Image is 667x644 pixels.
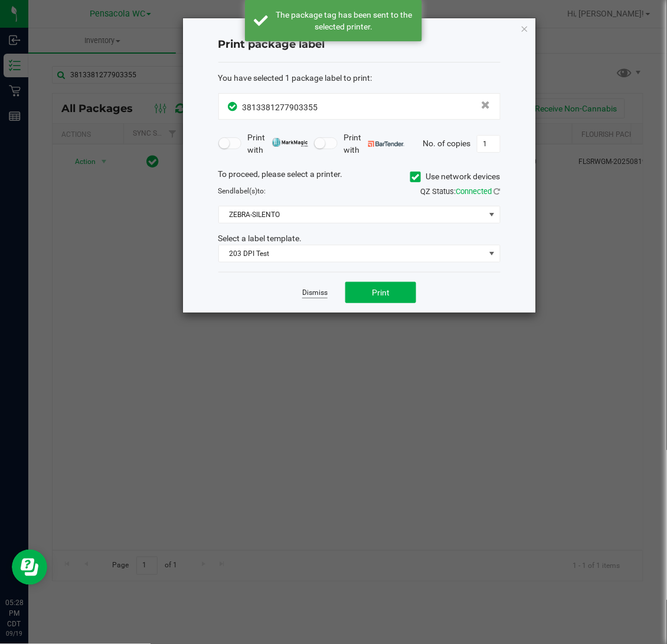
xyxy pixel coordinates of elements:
[421,187,501,196] span: QZ Status:
[302,288,328,298] a: Dismiss
[345,282,416,303] button: Print
[219,206,485,223] span: ZEBRA-SILENTO
[410,170,501,183] label: Use network devices
[219,245,485,262] span: 203 DPI Test
[456,187,492,196] span: Connected
[372,288,390,297] span: Print
[210,232,509,245] div: Select a label template.
[243,103,318,112] span: 3813381277903355
[210,168,509,186] div: To proceed, please select a printer.
[218,37,501,52] h4: Print package label
[218,187,266,195] span: Send to:
[344,132,404,156] span: Print with
[423,138,471,147] span: No. of copies
[368,141,404,147] img: bartender.png
[218,73,371,83] span: You have selected 1 package label to print
[228,100,240,113] span: In Sync
[247,132,308,156] span: Print with
[234,187,258,195] span: label(s)
[218,72,501,84] div: :
[274,9,413,32] div: The package tag has been sent to the selected printer.
[12,550,47,585] iframe: Resource center
[272,138,308,147] img: mark_magic_cybra.png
